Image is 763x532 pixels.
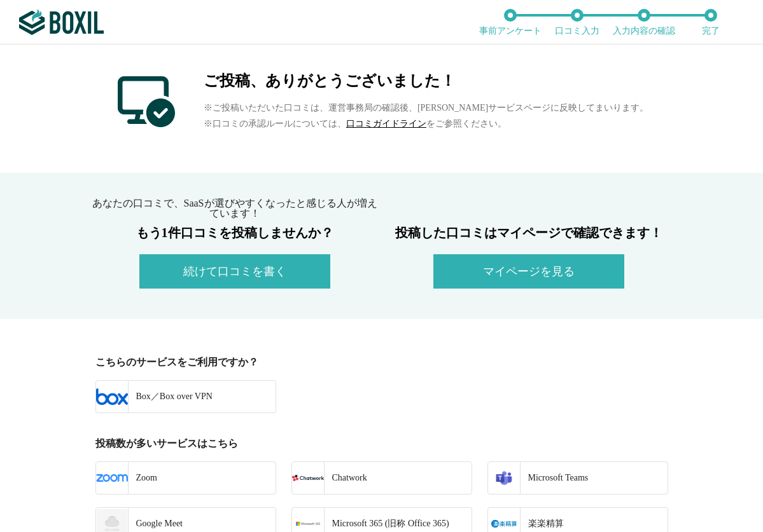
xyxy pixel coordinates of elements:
a: 口コミガイドライン [346,119,426,128]
button: 続けて口コミを書く [139,254,330,289]
div: Microsoft Teams [520,462,589,494]
li: 口コミ入力 [544,9,611,36]
h3: 投稿した口コミはマイページで確認できます！ [382,226,676,239]
a: Chatwork [291,461,472,494]
div: 投稿数が多いサービスはこちら [95,439,676,449]
li: 事前アンケート [477,9,544,36]
button: マイページを見る [433,254,624,289]
div: Zoom [128,462,157,494]
a: 続けて口コミを書く [139,268,330,277]
div: こちらのサービスをご利用ですか？ [95,357,676,367]
div: Chatwork [324,462,367,494]
li: 完了 [678,9,745,36]
p: ※口コミの承認ルールについては、 をご参照ください。 [204,116,648,132]
a: Box／Box over VPN [95,380,276,413]
div: Box／Box over VPN [128,381,213,413]
li: 入力内容の確認 [611,9,678,36]
h3: もう1件口コミを投稿しませんか？ [88,226,382,239]
a: Zoom [95,461,276,494]
span: あなたの口コミで、SaaSが選びやすくなったと感じる人が増えています！ [92,198,377,219]
a: マイページを見る [433,268,624,277]
p: ※ご投稿いただいた口コミは、運営事務局の確認後、[PERSON_NAME]サービスページに反映してまいります。 [204,100,648,116]
h2: ご投稿、ありがとうございました！ [204,73,648,88]
a: Microsoft Teams [487,461,668,494]
img: ボクシルSaaS_ロゴ [19,10,104,35]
